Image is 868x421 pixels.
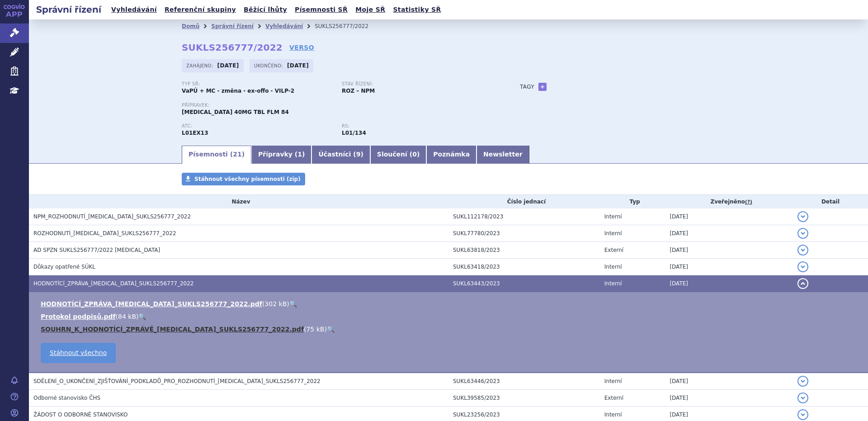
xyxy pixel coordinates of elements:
[315,19,380,33] li: SUKLS256777/2022
[604,412,622,418] span: Interní
[182,23,199,29] a: Domů
[448,225,600,242] td: SUKL77780/2023
[33,247,160,253] span: AD SPZN SUKLS256777/2022 Xospata
[665,195,793,208] th: Zveřejněno
[217,62,239,69] strong: [DATE]
[665,373,793,390] td: [DATE]
[289,43,314,52] a: VERSO
[390,4,443,16] a: Statistiky SŘ
[29,3,108,16] h2: Správní řízení
[108,4,160,16] a: Vyhledávání
[287,62,309,69] strong: [DATE]
[604,230,622,237] span: Interní
[254,62,285,69] span: Ukončeno:
[476,146,529,164] a: Newsletter
[797,211,808,222] button: detail
[41,343,116,363] a: Stáhnout všechno
[33,378,321,384] span: SDĚLENÍ_O_UKONČENÍ_ZJIŠŤOVÁNÍ_PODKLADŮ_PRO_ROZHODNUTÍ_XOSPATA_SUKLS256777_2022
[604,264,622,270] span: Interní
[604,280,622,287] span: Interní
[306,326,324,333] span: 75 kB
[797,278,808,289] button: detail
[793,195,868,208] th: Detail
[665,242,793,259] td: [DATE]
[600,195,665,208] th: Typ
[448,259,600,275] td: SUKL63418/2023
[448,242,600,259] td: SUKL63818/2023
[41,300,262,307] a: HODNOTÍCÍ_ZPRÁVA_[MEDICAL_DATA]_SUKLS256777_2022.pdf
[448,195,600,208] th: Číslo jednací
[448,373,600,390] td: SUKL63446/2023
[297,151,302,158] span: 1
[665,390,793,407] td: [DATE]
[412,151,417,158] span: 0
[182,109,289,115] span: [MEDICAL_DATA] 40MG TBL FLM 84
[41,326,304,333] a: SOUHRN_K_HODNOTÍCÍ_ZPRÁVĚ_[MEDICAL_DATA]_SUKLS256777_2022.pdf
[33,280,194,287] span: HODNOTÍCÍ_ZPRÁVA_XOSPATA_SUKLS256777_2022
[448,275,600,292] td: SUKL63443/2023
[33,264,95,270] span: Důkazy opatřené SÚKL
[33,213,191,220] span: NPM_ROZHODNUTÍ_XOSPATA_SUKLS256777_2022
[29,195,448,208] th: Název
[448,390,600,407] td: SUKL39585/2023
[797,245,808,255] button: detail
[665,275,793,292] td: [DATE]
[604,213,622,220] span: Interní
[33,412,127,418] span: ŽÁDOST O ODBORNÉ STANOVISKO
[41,312,859,321] li: ( )
[162,4,239,16] a: Referenční skupiny
[233,151,241,158] span: 21
[797,228,808,239] button: detail
[604,247,623,253] span: Externí
[182,81,333,87] p: Typ SŘ:
[797,409,808,420] button: detail
[665,225,793,242] td: [DATE]
[182,173,305,185] a: Stáhnout všechny písemnosti (zip)
[353,4,388,16] a: Moje SŘ
[356,151,361,158] span: 9
[33,230,176,237] span: ROZHODNUTÍ_XOSPATA_SUKLS256777_2022
[182,130,208,136] strong: GILTERITINIB
[41,313,116,320] a: Protokol podpisů.pdf
[118,313,136,320] span: 84 kB
[426,146,476,164] a: Poznámka
[665,208,793,225] td: [DATE]
[797,261,808,272] button: detail
[327,326,335,333] a: 🔍
[264,300,287,307] span: 302 kB
[138,313,146,320] a: 🔍
[538,83,547,91] a: +
[292,4,350,16] a: Písemnosti SŘ
[186,62,215,69] span: Zahájeno:
[745,199,752,205] abbr: (?)
[342,123,493,129] p: RS:
[211,23,254,29] a: Správní řízení
[370,146,426,164] a: Sloučení (0)
[182,123,333,129] p: ATC:
[342,130,366,136] strong: gilteritinib
[241,4,290,16] a: Běžící lhůty
[251,146,311,164] a: Přípravky (1)
[604,378,622,384] span: Interní
[797,393,808,403] button: detail
[182,42,283,53] strong: SUKLS256777/2022
[797,376,808,387] button: detail
[194,176,301,182] span: Stáhnout všechny písemnosti (zip)
[342,81,493,87] p: Stav řízení:
[41,325,859,334] li: ( )
[182,103,502,108] p: Přípravek:
[520,81,534,92] h3: Tagy
[182,146,251,164] a: Písemnosti (21)
[604,395,623,401] span: Externí
[289,300,297,307] a: 🔍
[311,146,370,164] a: Účastníci (9)
[265,23,303,29] a: Vyhledávání
[33,395,100,401] span: Odborné stanovisko ČHS
[448,208,600,225] td: SUKL112178/2023
[182,88,294,94] strong: VaPÚ + MC - změna - ex-offo - VILP-2
[41,299,859,308] li: ( )
[342,88,375,94] strong: ROZ – NPM
[665,259,793,275] td: [DATE]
